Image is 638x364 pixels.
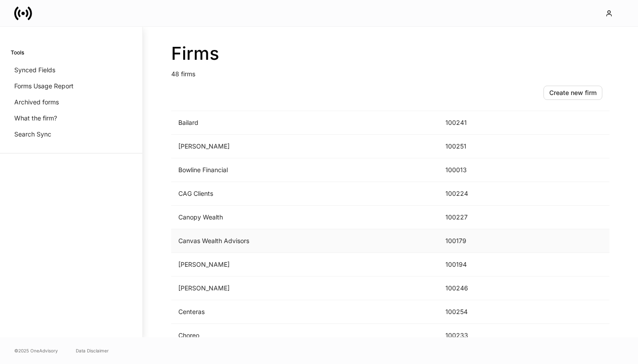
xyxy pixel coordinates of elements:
[171,206,438,229] td: Canopy Wealth
[11,62,132,78] a: Synced Fields
[11,78,132,94] a: Forms Usage Report
[11,110,132,126] a: What the firm?
[14,130,51,139] p: Search Sync
[549,88,597,97] div: Create new firm
[438,277,506,300] td: 100246
[171,253,438,277] td: [PERSON_NAME]
[438,229,506,253] td: 100179
[14,114,57,123] p: What the firm?
[171,158,438,182] td: Bowline Financial
[11,48,24,57] h6: Tools
[543,86,602,100] button: Create new firm
[171,182,438,206] td: CAG Clients
[171,111,438,135] td: Bailard
[171,135,438,158] td: [PERSON_NAME]
[438,206,506,229] td: 100227
[438,111,506,135] td: 100241
[14,98,59,107] p: Archived forms
[438,253,506,277] td: 100194
[171,64,609,79] p: 48 firms
[171,277,438,300] td: [PERSON_NAME]
[171,300,438,324] td: Centeras
[438,324,506,347] td: 100233
[438,158,506,182] td: 100013
[171,324,438,347] td: Choreo
[14,82,74,91] p: Forms Usage Report
[11,94,132,110] a: Archived forms
[438,135,506,158] td: 100251
[14,347,58,354] span: © 2025 OneAdvisory
[438,300,506,324] td: 100254
[76,347,109,354] a: Data Disclaimer
[14,66,55,74] p: Synced Fields
[438,182,506,206] td: 100224
[11,126,132,142] a: Search Sync
[171,229,438,253] td: Canvas Wealth Advisors
[171,43,609,64] h2: Firms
